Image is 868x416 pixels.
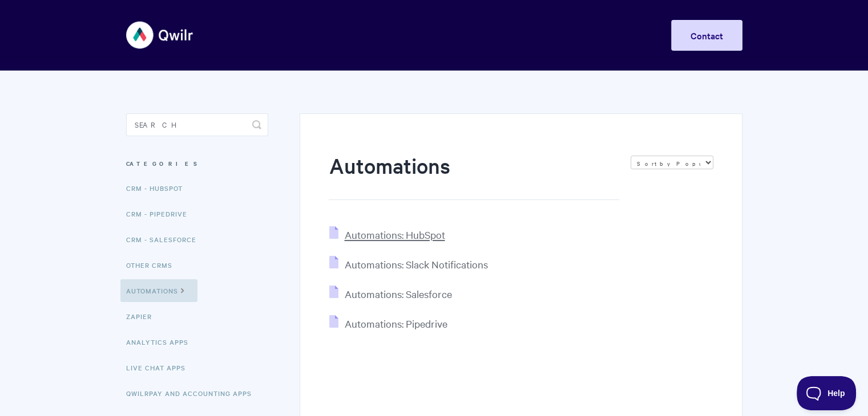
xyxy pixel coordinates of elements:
a: Automations: Salesforce [329,287,451,300]
a: CRM - HubSpot [126,177,191,199]
a: Automations [120,279,197,302]
a: QwilrPay and Accounting Apps [126,382,260,405]
h1: Automations [329,151,619,200]
a: CRM - Pipedrive [126,202,196,225]
input: Search [126,113,268,136]
iframe: Toggle Customer Support [797,376,857,410]
a: Zapier [126,305,160,328]
a: Live Chat Apps [126,356,194,379]
span: Automations: Salesforce [344,287,451,300]
img: Qwilr Help Center [126,14,194,56]
h3: Categories [126,153,268,174]
select: Page reloads on selection [631,156,713,169]
span: Automations: Slack Notifications [344,258,487,271]
a: Automations: HubSpot [329,228,445,241]
a: Other CRMs [126,254,181,276]
a: Automations: Slack Notifications [329,258,487,271]
span: Automations: HubSpot [344,228,445,241]
a: Analytics Apps [126,331,197,353]
a: CRM - Salesforce [126,228,205,251]
a: Contact [671,20,742,51]
a: Automations: Pipedrive [329,317,447,330]
span: Automations: Pipedrive [344,317,447,330]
